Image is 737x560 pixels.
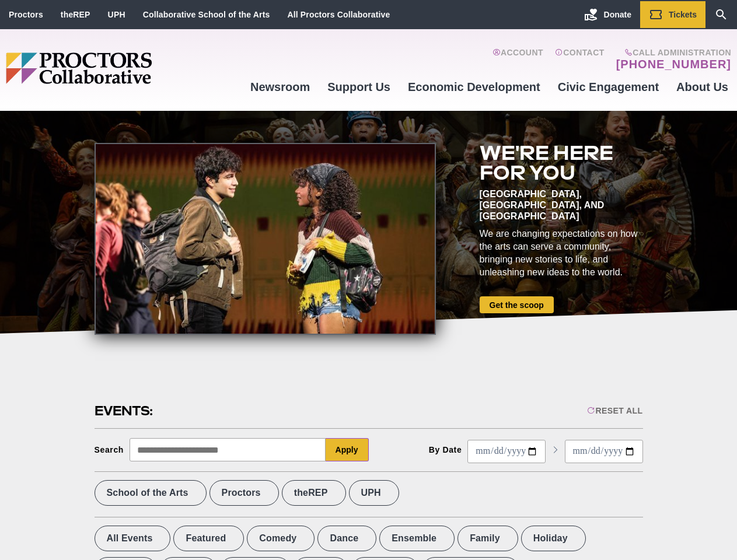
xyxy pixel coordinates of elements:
a: Newsroom [242,71,319,103]
a: About Us [668,71,737,103]
label: Proctors [209,480,279,506]
a: Get the scoop [480,296,554,313]
label: Featured [173,526,244,551]
div: [GEOGRAPHIC_DATA], [GEOGRAPHIC_DATA], and [GEOGRAPHIC_DATA] [480,188,643,222]
label: theREP [282,480,346,506]
a: Civic Engagement [549,71,668,103]
a: Search [705,1,737,28]
h2: Events: [95,402,155,420]
a: Contact [555,48,605,71]
span: Call Administration [613,48,731,57]
a: Donate [575,1,640,28]
label: Ensemble [379,526,455,551]
a: All Proctors Collaborative [287,10,390,19]
label: School of the Arts [95,480,207,506]
div: We are changing expectations on how the arts can serve a community, bringing new stories to life,... [480,228,643,279]
a: UPH [108,10,125,19]
a: Tickets [640,1,705,28]
label: Comedy [247,526,315,551]
div: By Date [429,445,462,454]
label: All Events [95,526,171,551]
span: Donate [604,10,631,19]
label: Family [457,526,518,551]
div: Reset All [587,406,642,415]
a: Account [493,48,543,71]
img: Proctors logo [6,52,242,84]
a: theREP [61,10,90,19]
h2: We're here for you [480,143,643,183]
a: [PHONE_NUMBER] [616,57,731,71]
label: Holiday [521,526,586,551]
div: Search [95,445,124,454]
span: Tickets [669,10,697,19]
label: UPH [349,480,399,506]
a: Proctors [9,10,43,19]
a: Collaborative School of the Arts [143,10,270,19]
button: Apply [326,438,369,461]
a: Economic Development [399,71,549,103]
label: Dance [317,526,376,551]
a: Support Us [319,71,399,103]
